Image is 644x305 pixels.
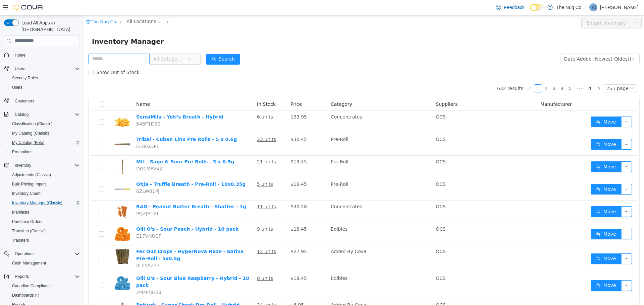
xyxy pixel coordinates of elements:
span: Inventory Manager (Classic) [9,199,80,207]
span: $30.48 [207,188,223,194]
li: 1 [450,69,458,77]
span: Customers [12,97,80,105]
button: icon: swapMove [507,191,538,202]
span: DG1MFVVZ [52,151,79,156]
span: Feedback [504,4,524,11]
img: Ohja - Truffle Breath - Pre-Roll - 10x0.35g hero shot [30,165,47,182]
span: Promotions [9,148,80,156]
i: icon: right [513,71,517,75]
p: The Nug Co. [556,3,583,11]
div: 25 / page [523,69,545,77]
span: OCS [352,166,362,171]
button: icon: swapMove [507,168,538,179]
a: Inventory Manager (Classic) [9,199,65,207]
span: Security Roles [9,74,80,82]
a: Security Roles [9,74,41,82]
span: OCS [352,211,362,216]
a: RAD - Peanut Butter Breath - Shatter - 1g [52,188,162,194]
span: 2MMRJH58 [52,274,77,280]
span: Purchase Orders [12,219,43,224]
a: icon: shopThe Nug Co. [2,4,34,9]
a: 26 [501,69,511,77]
span: Transfers (Classic) [9,227,80,235]
span: Dashboards [9,291,80,299]
span: ELYK6DPL [52,128,75,134]
span: Operations [15,251,35,256]
button: icon: swapMove [507,213,538,224]
a: Feedback [493,1,527,14]
u: 11 units [173,188,192,194]
a: Inventory Count [9,189,43,198]
a: Olli O's - Sour Peach - Hybrid - 10 pack [52,211,155,216]
img: SensiMila - Yeti's Breath - Hybrid hero shot [30,98,47,115]
span: Transfers (Classic) [12,228,46,234]
span: Adjustments (Classic) [12,172,51,177]
span: OCS [352,233,362,239]
a: Manifests [9,208,32,216]
button: icon: swapMove [507,238,538,249]
button: Export Inventory [497,2,547,13]
a: My Catalog (Beta) [9,139,47,147]
span: My Catalog (Classic) [12,131,49,136]
span: Catalog [15,112,29,117]
button: Security Roles [7,73,83,83]
span: Security Roles [12,75,38,81]
span: ••• [490,69,501,77]
button: Users [1,64,83,73]
span: Canadian Compliance [12,283,52,289]
span: Inventory Count [12,191,41,196]
span: Users [12,85,22,90]
button: Inventory Count [7,189,83,198]
div: Rhonda Reid [589,3,597,11]
a: Classification (Classic) [9,120,55,128]
span: / [36,4,38,9]
button: Users [12,65,28,73]
span: Cash Management [9,259,80,267]
span: OCS [352,260,362,265]
span: Manufacturer [457,86,488,91]
li: 2 [458,69,466,77]
span: Transfers [12,238,29,243]
button: icon: ellipsis [537,146,548,157]
span: $6.95 [207,287,220,292]
span: $33.95 [207,99,223,104]
button: Customers [1,96,83,106]
span: OCS [352,99,362,104]
span: Inventory Manager (Classic) [12,200,62,206]
img: Mtl - Sage & Sour Pre Rolls - 3 x 0.5g hero shot [30,143,47,160]
a: Transfers (Classic) [9,227,48,235]
span: Purchase Orders [9,218,80,226]
button: Inventory Manager (Classic) [7,198,83,208]
a: Canadian Compliance [9,282,54,290]
button: Classification (Classic) [7,119,83,129]
a: Transfers [9,236,32,244]
span: 548F1D30 [52,106,76,111]
span: Inventory [15,163,31,168]
button: Operations [12,250,37,258]
a: Far Out Crops - HyperNova Haze - Sativa Pre-Roll - 5x0.5g [52,233,160,246]
span: $27.95 [207,233,223,239]
span: Classification (Classic) [12,121,53,127]
a: Users [9,83,25,91]
button: icon: swapMove [507,146,538,157]
button: icon: searchSearch [122,39,156,49]
img: RAD - Peanut Butter Breath - Shatter - 1g hero shot [30,188,47,205]
button: icon: ellipsis [537,124,548,134]
a: Customers [12,97,37,105]
button: Bulk Pricing Import [7,179,83,189]
span: My Catalog (Classic) [9,129,80,137]
span: Dashboards [12,293,39,298]
td: Concentrates [244,185,349,208]
span: / [83,4,84,9]
div: Date Added (Newest-Oldest) [480,39,547,49]
span: Price [207,86,218,91]
a: Dashboards [7,291,83,300]
a: Home [12,51,28,59]
span: Bulk Pricing Import [12,181,46,187]
a: Bulk Pricing Import [9,180,49,188]
span: Reports [15,274,29,279]
button: Users [7,83,83,92]
li: 3 [466,69,474,77]
u: 24 units [173,287,192,292]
